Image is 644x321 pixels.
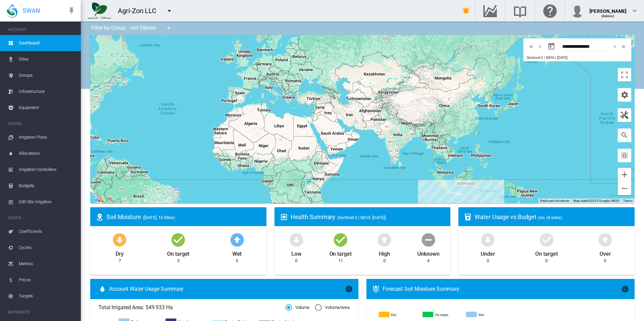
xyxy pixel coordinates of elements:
[600,248,611,258] div: Over
[163,4,176,17] button: icon-menu-down
[19,256,75,272] span: Metrics
[539,231,555,248] md-icon: icon-checkbox-marked-circle
[109,285,345,293] span: Account Water Usage Summary
[383,285,621,293] div: Forecast Soil Moisture Summary
[621,285,629,293] md-icon: icon-information
[338,258,343,264] div: 11
[315,305,350,311] md-radio-button: Volume/Area
[106,213,261,221] div: Soil Moisture
[236,258,238,264] div: 5
[19,67,75,83] span: Groups
[8,118,75,129] span: WATER
[165,24,173,32] md-icon: icon-menu-down
[8,307,75,318] span: NUTRIENTS
[620,42,627,50] md-icon: icon-chevron-double-right
[379,312,417,318] g: Dry
[545,258,548,264] div: 0
[8,213,75,223] span: CROPS
[285,305,310,311] md-radio-button: Volume
[372,285,380,293] md-icon: icon-thermometer-lines
[288,231,304,248] md-icon: icon-arrow-down-bold-circle
[571,4,584,17] img: profile.jpg
[376,231,392,248] md-icon: icon-arrow-up-bold-circle
[527,42,536,50] button: icon-chevron-double-left
[487,258,489,264] div: 0
[527,56,554,60] span: Sentinel-2 | NDVI
[162,22,175,35] button: icon-menu-down
[86,22,178,35] div: Filter by Group: - not filtered -
[480,231,496,248] md-icon: icon-arrow-down-bold-circle
[19,288,75,304] span: Targets
[92,194,114,203] a: Open this area in Google Maps (opens a new window)
[423,312,461,318] g: On target
[19,162,75,178] span: Irrigation Controllers
[540,199,569,203] button: Keyboard shortcuts
[536,42,544,50] md-icon: icon-chevron-left
[88,2,111,19] img: 7FicoSLW9yRjj7F2+0uvjPufP+ga39vogPu+G1+wvBtcm3fNv859aGr42DJ5pXiEAAAAAAAAAAAAAAAAAAAAAAAAAAAAAAAAA...
[623,199,633,203] a: Terms
[417,248,439,258] div: Unknown
[462,7,470,15] md-icon: icon-bell-ring
[170,231,186,248] md-icon: icon-checkbox-marked-circle
[631,7,639,15] md-icon: icon-chevron-down
[573,199,619,203] span: Map data ©2025 Google, INEGI
[19,100,75,116] span: Equipment
[618,129,631,142] button: icon-magnify
[119,258,121,264] div: 7
[535,248,557,258] div: On target
[459,4,473,17] button: icon-bell-ring
[618,68,631,81] button: Toggle fullscreen view
[512,7,528,15] md-icon: Search the knowledge base
[345,285,353,293] md-icon: icon-information
[619,42,628,50] button: icon-chevron-double-right
[482,7,498,15] md-icon: Go to the Data Hub
[618,182,631,195] button: Zoom out
[383,258,386,264] div: 0
[8,24,75,35] span: ACCOUNT
[466,312,505,318] g: Wet
[464,213,472,221] md-icon: icon-cup-water
[7,4,18,18] img: SWAN-Landscape-Logo-Colour-drop.png
[481,248,495,258] div: Under
[618,88,631,102] button: icon-cog
[620,91,629,99] md-icon: icon-cog
[165,7,173,15] md-icon: icon-menu-down
[332,231,349,248] md-icon: icon-checkbox-marked-circle
[536,42,544,50] button: icon-chevron-left
[167,248,189,258] div: On target
[232,248,242,258] div: Wet
[602,14,615,18] span: (Admin)
[337,215,386,220] span: (Sentinel-2 | NDVI, [DATE])
[538,215,562,220] span: (no. of sites)
[589,5,626,12] div: [PERSON_NAME]
[597,231,613,248] md-icon: icon-arrow-up-bold-circle
[19,145,75,162] span: Allocations
[111,231,128,248] md-icon: icon-arrow-down-bold-circle
[19,35,75,51] span: Dashboard
[19,240,75,256] span: Cycles
[177,258,180,264] div: 3
[295,258,297,264] div: 0
[92,194,114,203] img: Google
[542,7,558,15] md-icon: Click here for help
[527,42,535,50] md-icon: icon-chevron-double-left
[555,56,567,60] span: | [DATE]
[96,213,104,221] md-icon: icon-map-marker-radius
[98,304,285,311] span: Total Irrigated Area: 549.933 Ha
[475,213,629,221] div: Water Usage vs Budget
[19,51,75,67] span: Sites
[610,42,619,50] button: icon-chevron-right
[19,129,75,145] span: Irrigation Plans
[379,248,390,258] div: High
[98,285,106,293] md-icon: icon-water
[19,178,75,194] span: Budgets
[620,131,629,139] md-icon: icon-magnify
[620,151,629,159] md-icon: icon-select-all
[19,272,75,288] span: Prices
[19,223,75,240] span: Coefficients
[19,194,75,210] span: Edit Site Irrigation
[143,215,175,220] span: ([DATE], 15 Sites)
[291,248,301,258] div: Low
[604,258,606,264] div: 0
[618,168,631,181] button: Zoom in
